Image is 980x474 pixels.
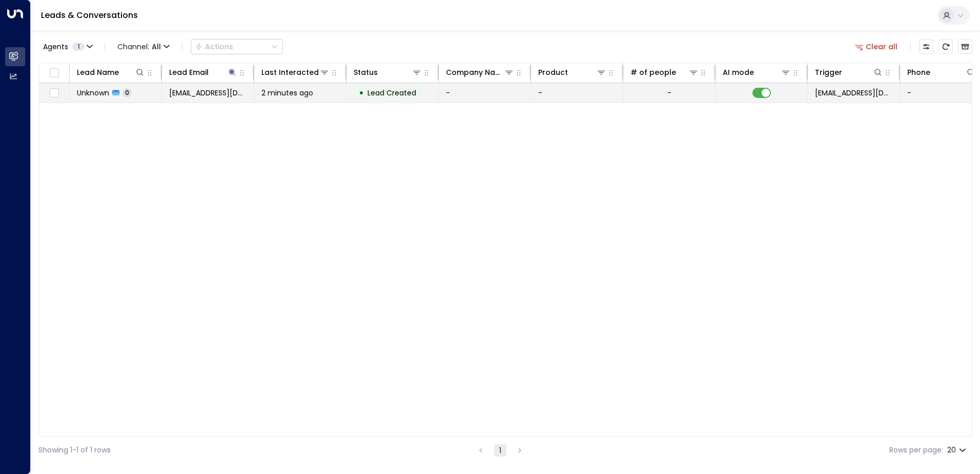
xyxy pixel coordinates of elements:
button: Channel:All [113,39,174,54]
button: Agents1 [38,39,96,54]
div: Last Interacted [261,66,330,78]
span: 2 minutes ago [261,88,313,98]
div: AI mode [723,66,791,78]
div: Actions [195,42,233,51]
div: # of people [630,66,699,78]
div: Trigger [815,66,842,78]
div: Status [354,66,422,78]
div: Last Interacted [261,66,319,78]
div: Lead Name [77,66,145,78]
label: Rows per page: [889,445,943,456]
button: Archived Leads [958,39,972,54]
span: leads@space-station.co.uk [815,88,892,98]
div: Lead Email [169,66,237,78]
div: Product [538,66,606,78]
div: Phone [907,66,976,78]
td: - [439,83,531,103]
div: Company Name [446,66,504,78]
span: 1 [72,43,85,51]
nav: pagination navigation [474,444,526,457]
span: All [152,43,161,51]
div: 20 [947,443,968,458]
span: Unknown [77,88,109,98]
div: # of people [630,66,676,78]
span: Toggle select row [48,87,60,100]
span: Lead Created [367,88,416,98]
a: Leads & Conversations [41,9,138,21]
div: Phone [907,66,930,78]
span: 0 [122,88,132,97]
button: page 1 [494,444,506,457]
button: Customize [919,39,933,54]
div: Showing 1-1 of 1 rows [38,445,111,456]
div: Status [354,66,378,78]
span: Channel: [113,39,174,54]
div: - [667,88,671,98]
div: • [359,84,364,102]
div: Lead Email [169,66,209,78]
button: Clear all [851,39,902,54]
button: Actions [191,39,283,54]
span: Toggle select all [48,67,60,80]
span: Refresh [938,39,953,54]
td: - [531,83,623,103]
div: Lead Name [77,66,119,78]
div: Button group with a nested menu [191,39,283,54]
div: AI mode [723,66,754,78]
div: Product [538,66,568,78]
span: ghff@fytf.com [169,88,247,98]
div: Company Name [446,66,514,78]
div: Trigger [815,66,883,78]
span: Agents [43,43,68,50]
